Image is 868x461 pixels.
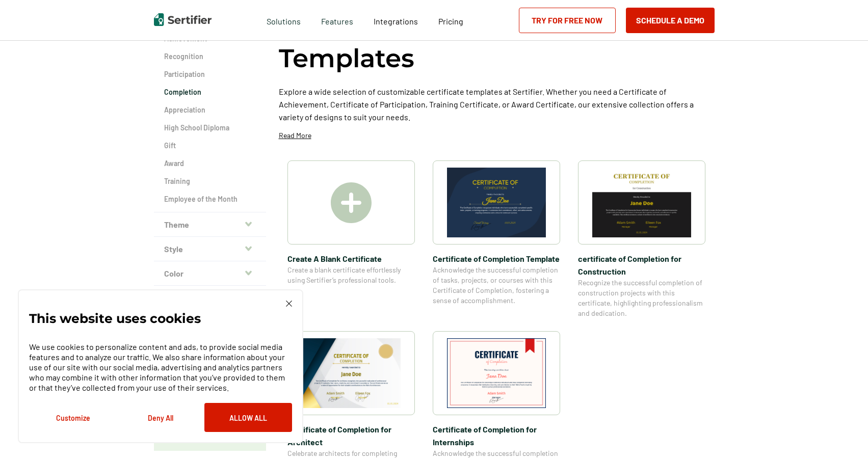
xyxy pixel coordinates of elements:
a: Recognition [164,51,256,62]
a: Integrations [374,14,418,26]
button: Theme [154,212,266,237]
a: Certificate of Completion TemplateCertificate of Completion TemplateAcknowledge the successful co... [433,160,560,318]
button: Customize [29,403,117,432]
span: certificate of Completion for Construction [578,252,705,278]
a: Participation [164,69,256,79]
a: Gift [164,141,256,151]
img: Sertifier | Digital Credentialing Platform [154,13,212,26]
span: Recognize the successful completion of construction projects with this certificate, highlighting ... [578,278,705,318]
span: Features [321,14,353,26]
button: Deny All [117,403,204,432]
a: Training [164,176,256,186]
p: Explore a wide selection of customizable certificate templates at Sertifier. Whether you need a C... [279,85,715,123]
span: Create a blank certificate effortlessly using Sertifier’s professional tools. [287,265,415,285]
span: Pricing [438,16,463,26]
a: Appreciation [164,105,256,115]
button: Color [154,261,266,286]
button: Schedule a Demo [626,8,715,33]
a: Award [164,158,256,169]
button: Style [154,237,266,261]
div: Category [154,34,266,212]
img: Create A Blank Certificate [331,182,372,223]
iframe: Chat Widget [817,412,868,461]
span: Certificate of Completion​ for Internships [433,423,560,448]
img: certificate of Completion for Construction [592,168,691,237]
a: certificate of Completion for Constructioncertificate of Completion for ConstructionRecognize the... [578,160,705,318]
button: Allow All [204,403,292,432]
a: Pricing [438,14,463,26]
span: Integrations [374,16,418,26]
p: Read More [279,130,311,141]
img: Cookie Popup Close [286,301,292,307]
p: We use cookies to personalize content and ads, to provide social media features and to analyze ou... [29,342,292,393]
span: Certificate of Completion Template [433,252,560,265]
img: Certificate of Completion​ for Internships [447,338,546,408]
span: Create A Blank Certificate [287,252,415,265]
span: Certificate of Completion​ for Architect [287,423,415,448]
span: Solutions [267,14,301,26]
p: This website uses cookies [29,313,201,323]
a: Try for Free Now [519,8,616,33]
a: High School Diploma [164,123,256,133]
span: Acknowledge the successful completion of tasks, projects, or courses with this Certificate of Com... [433,265,560,306]
h1: Certificate of Completion Templates [279,9,715,75]
img: Certificate of Completion Template [447,168,546,237]
img: Certificate of Completion​ for Architect [302,338,401,408]
a: Completion [164,87,256,97]
a: Employee of the Month [164,194,256,204]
